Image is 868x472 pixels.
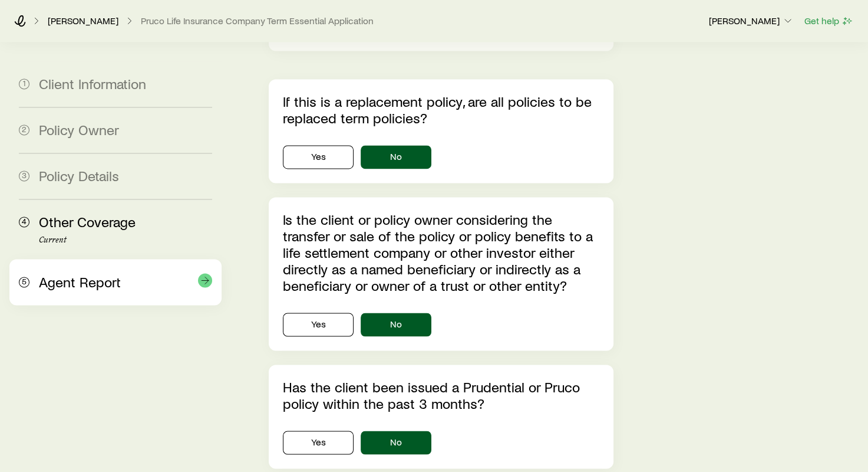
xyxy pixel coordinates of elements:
button: Yes [283,313,354,336]
p: Has the client been issued a Prudential or Pruco policy within the past 3 months? [283,379,599,412]
p: If this is a replacement policy, are all policies to be replaced term policies? [283,93,599,126]
span: 2 [19,124,29,135]
button: No [361,313,431,336]
p: [PERSON_NAME] [709,15,794,27]
span: 4 [19,217,29,227]
span: 5 [19,277,29,287]
button: Yes [283,431,354,454]
button: Get help [804,14,854,28]
button: No [361,431,431,454]
span: 1 [19,78,29,89]
button: Pruco Life Insurance Company Term Essential Application [140,15,374,27]
span: Policy Owner [39,121,119,138]
span: Client Information [39,75,146,92]
p: Is the client or policy owner considering the transfer or sale of the policy or policy benefits t... [283,211,599,294]
p: Current [39,235,212,245]
button: No [361,145,431,169]
button: Yes [283,145,354,169]
button: [PERSON_NAME] [708,14,794,28]
span: Agent Report [39,273,121,290]
a: [PERSON_NAME] [47,15,119,27]
span: Other Coverage [39,213,136,230]
span: Policy Details [39,167,119,184]
span: 3 [19,171,29,181]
